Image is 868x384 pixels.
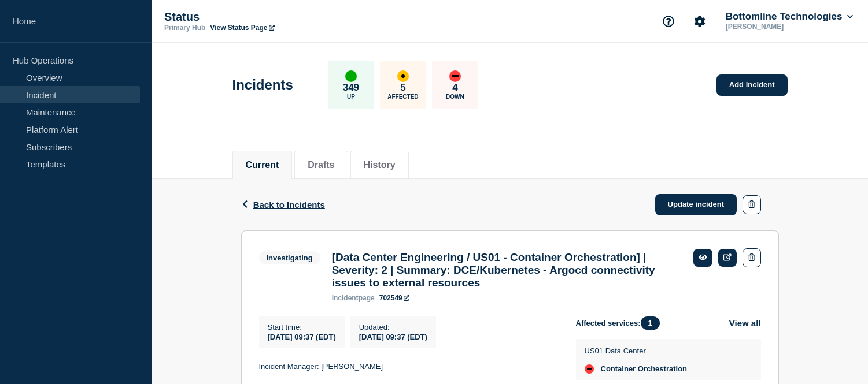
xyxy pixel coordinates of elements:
span: Container Orchestration [601,364,688,374]
p: 349 [343,82,359,94]
a: Update incident [655,194,737,215]
button: Bottomline Technologies [723,11,855,23]
a: 702549 [379,294,409,302]
span: incident [332,294,359,302]
p: Up [347,94,355,100]
span: Investigating [259,251,320,264]
div: [DATE] 09:37 (EDT) [359,331,427,341]
p: page [332,294,375,302]
span: [DATE] 09:37 (EDT) [268,333,336,341]
p: Incident Manager: [PERSON_NAME] [259,361,557,372]
p: Primary Hub [164,24,205,32]
p: Updated : [359,323,427,331]
h1: Incidents [232,77,293,93]
p: 5 [400,82,405,94]
button: Drafts [308,160,334,170]
div: down [585,364,594,374]
div: down [449,70,461,82]
p: US01 Data Center [585,346,688,355]
p: Status [164,10,396,24]
h3: [Data Center Engineering / US01 - Container Orchestration] | Severity: 2 | Summary: DCE/Kubernete... [332,251,682,289]
p: [PERSON_NAME] [723,23,844,31]
a: View Status Page [210,24,274,32]
a: Add incident [716,74,788,96]
span: 1 [641,316,660,330]
span: Back to Incidents [253,200,325,210]
button: Current [246,160,279,170]
button: History [364,160,396,170]
div: affected [397,70,409,82]
button: Account settings [688,9,712,33]
button: Back to Incidents [241,200,325,210]
span: Affected services: [576,316,666,330]
p: Start time : [268,323,336,331]
p: Affected [387,94,418,100]
button: View all [729,316,761,330]
div: up [345,70,357,82]
button: Support [656,9,681,33]
p: Down [446,94,464,100]
p: 4 [452,82,457,94]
